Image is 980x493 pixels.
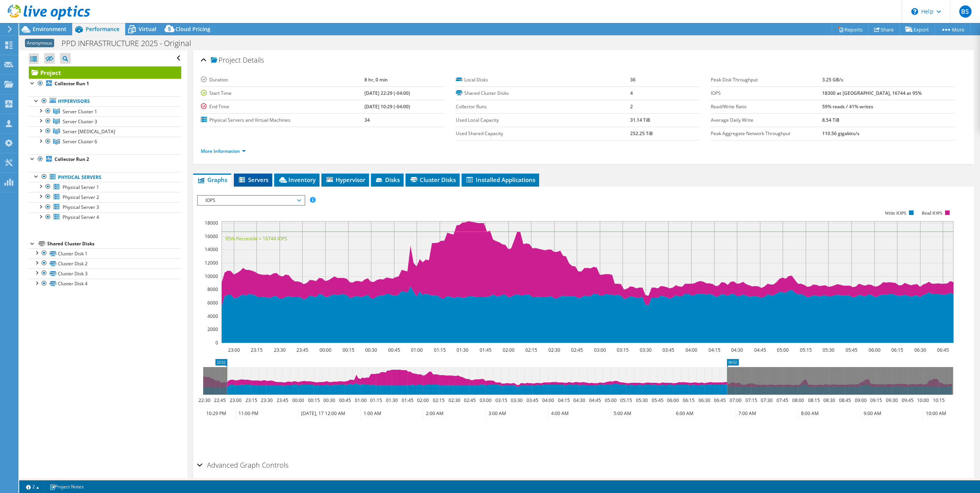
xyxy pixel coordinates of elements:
b: 59% reads / 41% writes [822,103,873,110]
span: Installed Applications [465,176,535,184]
text: 02:30 [548,347,560,353]
b: Collector Run 2 [55,156,89,162]
text: Read IOPS [922,210,942,216]
span: Cloud Pricing [175,25,210,33]
span: Servers [238,176,268,184]
a: Hypervisors [29,96,181,106]
text: 01:00 [354,397,366,404]
a: Cluster Disk 4 [29,279,181,289]
text: 04:30 [573,397,585,404]
a: Physical Server 2 [29,192,181,202]
span: Physical Server 3 [63,204,99,210]
a: Server Cluster 1 [29,106,181,116]
span: Server Cluster 3 [63,118,97,125]
text: 05:00 [604,397,616,404]
a: Server Cluster 5 [29,126,181,136]
text: 23:30 [260,397,272,404]
a: Server Cluster 3 [29,116,181,126]
text: 18000 [205,220,218,226]
a: Physical Server 4 [29,212,181,222]
b: 31.14 TiB [630,117,650,123]
label: Local Disks [456,76,630,84]
a: Physical Servers [29,172,181,182]
b: 4 [630,90,633,96]
span: Server [MEDICAL_DATA] [63,128,115,135]
text: 01:15 [370,397,382,404]
text: 02:30 [448,397,460,404]
label: Peak Aggregate Network Throughput [711,130,822,137]
text: 03:00 [479,397,491,404]
text: 23:45 [296,347,308,353]
text: 05:30 [822,347,834,353]
span: Disks [375,176,400,184]
text: Write IOPS [885,210,906,216]
span: BS [959,5,972,18]
text: 01:30 [386,397,397,404]
text: 00:15 [308,397,319,404]
b: 18300 at [GEOGRAPHIC_DATA], 16744 at 95% [822,90,922,96]
text: 22:30 [198,397,210,404]
a: Share [868,23,900,35]
text: 06:15 [682,397,694,404]
text: 05:15 [800,347,811,353]
text: 06:30 [914,347,926,353]
a: Project [29,66,181,79]
text: 04:15 [708,347,720,353]
svg: \n [911,8,918,15]
text: 01:45 [479,347,491,353]
span: Server Cluster 1 [63,108,97,115]
text: 02:00 [417,397,429,404]
b: 110.56 gigabits/s [822,130,859,137]
text: 06:00 [667,397,679,404]
text: 05:15 [620,397,632,404]
b: 34 [364,117,370,123]
span: Performance [86,25,119,33]
text: 00:00 [319,347,331,353]
a: More [935,23,970,35]
b: [DATE] 22:29 (-04:00) [364,90,410,96]
span: Server Cluster 6 [63,138,97,145]
span: Physical Server 2 [63,194,99,200]
span: Environment [33,25,66,33]
span: IOPS [202,196,300,205]
text: 03:00 [594,347,606,353]
text: 05:45 [845,347,857,353]
text: 04:15 [558,397,569,404]
text: 05:00 [776,347,788,353]
text: 04:30 [731,347,743,353]
text: 02:00 [502,347,514,353]
span: Cluster Disks [409,176,456,184]
div: Shared Cluster Disks [47,239,181,248]
text: 00:45 [339,397,351,404]
b: 3.25 GB/s [822,76,843,83]
label: Start Time [201,89,364,97]
text: 09:30 [886,397,897,404]
text: 10:00 [917,397,929,404]
label: Read/Write Ratio [711,103,822,111]
text: 00:15 [342,347,354,353]
label: Used Shared Capacity [456,130,630,137]
text: 03:15 [616,347,628,353]
text: 07:30 [760,397,772,404]
text: 08:15 [808,397,819,404]
text: 08:45 [839,397,851,404]
text: 23:00 [228,347,240,353]
text: 03:30 [510,397,522,404]
text: 07:45 [776,397,788,404]
a: Server Cluster 6 [29,137,181,147]
text: 03:15 [495,397,507,404]
a: Project Notes [44,482,89,491]
text: 14000 [205,246,218,253]
label: Shared Cluster Disks [456,89,630,97]
text: 01:45 [401,397,413,404]
text: 23:15 [245,397,257,404]
text: 04:45 [754,347,766,353]
label: Collector Runs [456,103,630,111]
text: 22:45 [214,397,225,404]
span: Details [243,55,264,65]
b: [DATE] 10:29 (-04:00) [364,103,410,110]
text: 06:45 [713,397,725,404]
text: 09:15 [870,397,882,404]
b: 8 hr, 0 min [364,76,388,83]
text: 03:30 [639,347,651,353]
